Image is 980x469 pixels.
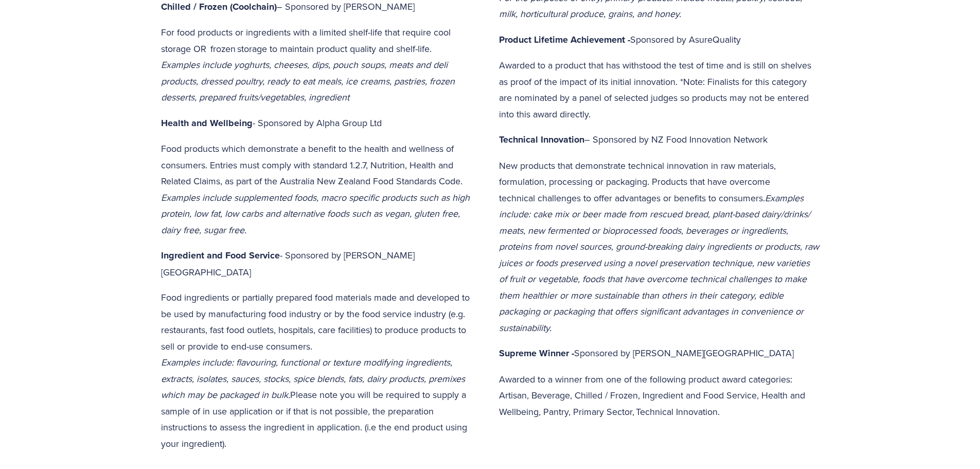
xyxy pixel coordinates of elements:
p: Awarded to a winner from one of the following product award categories: Artisan, Beverage, Chille... [499,371,819,420]
p: New products that demonstrate technical innovation in raw materials, formulation, processing or p... [499,158,819,336]
em: Examples include yoghurts, cheeses, dips, pouch soups, meats and deli products, dressed poultry, ... [161,58,457,103]
strong: Health and Wellbeing [161,116,253,130]
strong: Ingredient and Food Service [161,249,280,262]
p: For food products or ingredients with a limited shelf-life that require cool storage OR frozen st... [161,24,482,106]
em: Examples include: flavouring, functional or texture modifying ingredients, extracts, isolates, sa... [161,356,468,401]
p: Sponsored by [PERSON_NAME][GEOGRAPHIC_DATA] [499,345,819,362]
strong: Technical Innovation [499,133,584,146]
p: - Sponsored by [PERSON_NAME][GEOGRAPHIC_DATA] [161,247,482,280]
p: Food ingredients or partially prepared food materials made and developed to be used by manufactur... [161,289,482,451]
em: Examples include: cake mix or beer made from rescued bread, plant-based dairy/drinks/ meats, new ... [499,192,822,334]
p: - Sponsored by Alpha Group Ltd [161,115,482,132]
p: Awarded to a product that has withstood the test of time and is still on shelves as proof of the ... [499,57,819,122]
strong: Product Lifetime Achievement - [499,33,630,46]
p: – Sponsored by NZ Food Innovation Network [499,131,819,148]
em: Examples include supplemented foods, macro specific products such as high protein, low fat, low c... [161,191,472,236]
strong: Supreme Winner - [499,346,574,360]
p: Sponsored by AsureQuality [499,31,819,48]
p: Food products which demonstrate a benefit to the health and wellness of consumers. Entries must c... [161,141,482,238]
